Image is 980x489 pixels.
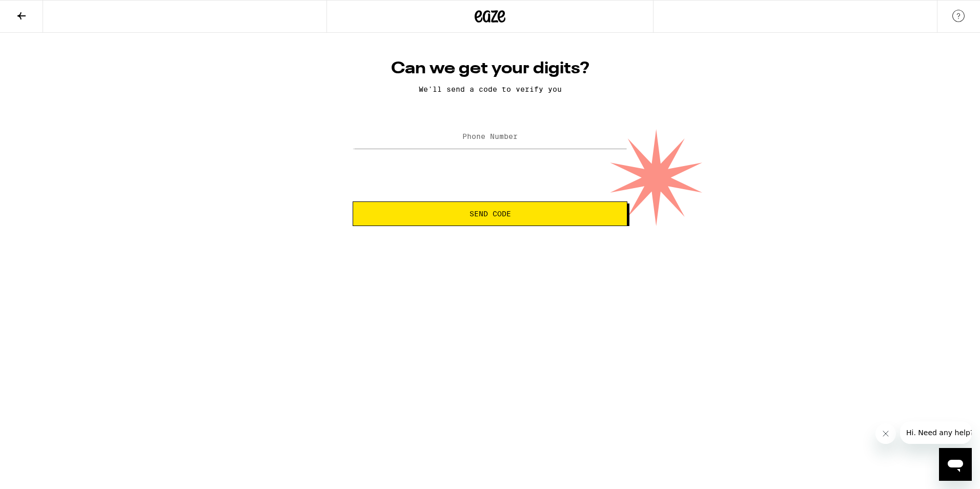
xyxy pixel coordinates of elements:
button: Send Code [353,201,627,226]
iframe: Message from company [900,421,972,444]
p: We'll send a code to verify you [353,85,627,93]
span: Hi. Need any help? [6,7,74,15]
span: Send Code [469,210,511,217]
h1: Can we get your digits? [353,58,627,79]
label: Phone Number [462,132,518,140]
iframe: Close message [875,423,896,444]
iframe: Button to launch messaging window [939,448,972,481]
input: Phone Number [353,126,627,149]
